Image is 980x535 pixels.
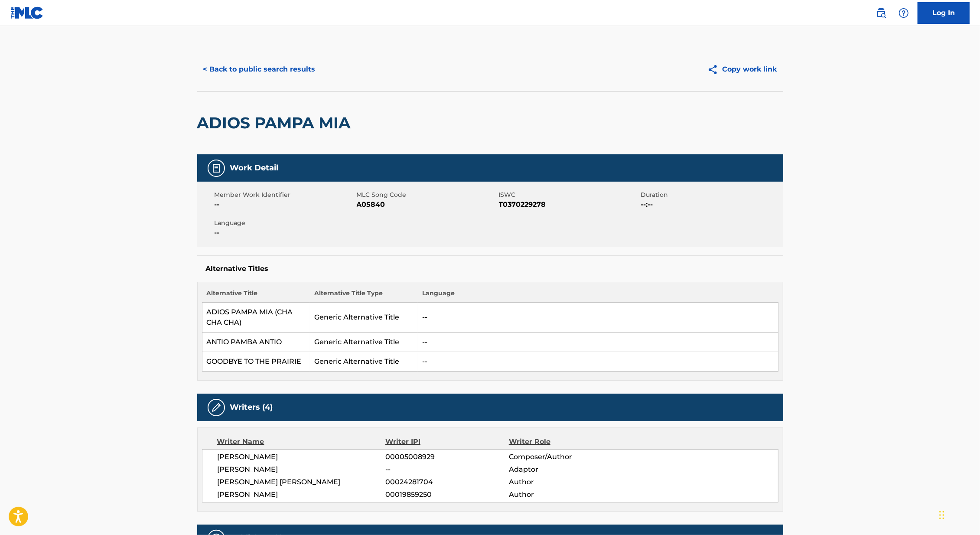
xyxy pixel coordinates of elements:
[197,113,355,133] h2: ADIOS PAMPA MIA
[509,489,621,500] span: Author
[418,352,778,372] td: --
[873,4,890,22] a: Public Search
[310,333,418,352] td: Generic Alternative Title
[707,64,723,75] img: Copy work link
[230,163,279,173] h5: Work Detail
[217,437,386,447] div: Writer Name
[206,264,775,273] h5: Alternative Titles
[385,437,509,447] div: Writer IPI
[701,59,783,80] button: Copy work link
[418,289,778,303] th: Language
[197,59,322,80] button: < Back to public search results
[310,352,418,372] td: Generic Alternative Title
[215,219,355,228] span: Language
[385,452,508,462] span: 00005008929
[876,8,886,18] img: search
[218,464,386,475] span: [PERSON_NAME]
[357,190,497,199] span: MLC Song Code
[918,2,970,24] a: Log In
[211,163,221,173] img: Work Detail
[895,4,912,22] div: Help
[385,489,508,500] span: 00019859250
[10,7,44,19] img: MLC Logo
[215,228,355,238] span: --
[310,289,418,303] th: Alternative Title Type
[499,199,639,210] span: T0370229278
[385,477,508,487] span: 00024281704
[509,464,621,475] span: Adaptor
[218,452,386,462] span: [PERSON_NAME]
[218,477,386,487] span: [PERSON_NAME] [PERSON_NAME]
[937,493,980,535] iframe: Chat Widget
[499,190,639,199] span: ISWC
[509,477,621,487] span: Author
[211,402,221,413] img: Writers
[939,502,944,528] div: Drag
[215,199,355,210] span: --
[202,289,310,303] th: Alternative Title
[202,352,310,372] td: GOODBYE TO THE PRAIRIE
[202,333,310,352] td: ANTIO PAMBA ANTIO
[418,333,778,352] td: --
[215,190,355,199] span: Member Work Identifier
[202,303,310,333] td: ADIOS PAMPA MIA (CHA CHA CHA)
[899,8,909,18] img: help
[641,190,781,199] span: Duration
[310,303,418,333] td: Generic Alternative Title
[641,199,781,210] span: --:--
[418,303,778,333] td: --
[218,489,386,500] span: [PERSON_NAME]
[509,437,621,447] div: Writer Role
[230,402,273,412] h5: Writers (4)
[357,199,497,210] span: A05840
[509,452,621,462] span: Composer/Author
[385,464,508,475] span: --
